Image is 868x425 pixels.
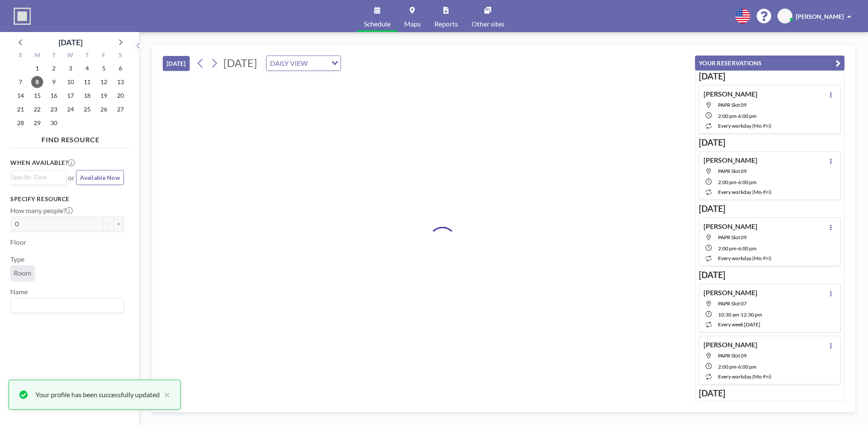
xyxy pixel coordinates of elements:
[15,90,26,102] span: Sunday, September 14, 2025
[718,189,771,195] span: every workday (Mo-Fri)
[35,390,160,400] div: Your profile has been successfully updated
[704,340,757,349] h4: [PERSON_NAME]
[15,103,26,115] span: Sunday, September 21, 2025
[76,170,124,185] button: Available Now
[738,179,757,185] span: 6:00 PM
[81,62,93,74] span: Thursday, September 4, 2025
[472,21,504,27] span: Other sites
[103,217,114,231] button: -
[10,195,124,203] h3: Specify resource
[62,50,79,62] div: W
[10,238,26,246] label: Floor
[46,50,62,62] div: T
[310,58,326,69] input: Search for option
[98,90,110,102] span: Friday, September 19, 2025
[704,288,757,297] h4: [PERSON_NAME]
[718,373,771,380] span: every workday (Mo-Fri)
[114,90,126,102] span: Saturday, September 20, 2025
[434,21,458,27] span: Reports
[10,132,131,144] h4: FIND RESOURCE
[699,270,841,280] h3: [DATE]
[718,255,771,261] span: every workday (Mo-Fri)
[223,56,257,69] span: [DATE]
[718,363,736,370] span: 2:00 PM
[718,102,747,108] span: PAPR Slot 09
[65,103,76,115] span: Wednesday, September 24, 2025
[718,311,739,318] span: 10:30 AM
[738,245,757,252] span: 6:00 PM
[10,287,28,296] label: Name
[704,90,757,98] h4: [PERSON_NAME]
[98,76,110,88] span: Friday, September 12, 2025
[48,62,60,74] span: Tuesday, September 2, 2025
[699,203,841,214] h3: [DATE]
[11,298,123,313] div: Search for option
[718,245,736,252] span: 2:00 PM
[48,76,60,88] span: Tuesday, September 9, 2025
[699,388,841,399] h3: [DATE]
[59,36,82,48] div: [DATE]
[114,217,124,231] button: +
[48,103,60,115] span: Tuesday, September 23, 2025
[15,76,26,88] span: Sunday, September 7, 2025
[704,156,757,164] h4: [PERSON_NAME]
[718,234,747,240] span: PAPR Slot 09
[65,76,76,88] span: Wednesday, September 10, 2025
[12,300,119,311] input: Search for option
[268,58,309,69] span: DAILY VIEW
[718,168,747,174] span: PAPR Slot 09
[31,76,43,88] span: Monday, September 8, 2025
[10,255,24,264] label: Type
[79,50,95,62] div: T
[718,300,747,307] span: PAPR Slot 07
[741,311,762,318] span: 12:30 PM
[31,103,43,115] span: Monday, September 22, 2025
[15,117,26,129] span: Sunday, September 28, 2025
[14,8,31,25] img: organization-logo
[718,113,736,119] span: 2:00 PM
[718,321,760,328] span: every week [DATE]
[699,137,841,148] h3: [DATE]
[98,103,110,115] span: Friday, September 26, 2025
[10,206,73,215] label: How many people?
[404,21,421,27] span: Maps
[95,50,112,62] div: F
[163,56,190,71] button: [DATE]
[114,76,126,88] span: Saturday, September 13, 2025
[736,113,738,119] span: -
[738,363,757,370] span: 6:00 PM
[738,113,757,119] span: 6:00 PM
[48,117,60,129] span: Tuesday, September 30, 2025
[267,56,340,70] div: Search for option
[80,174,120,181] span: Available Now
[12,173,61,182] input: Search for option
[718,123,771,129] span: every workday (Mo-Fri)
[718,179,736,185] span: 2:00 PM
[12,50,29,62] div: S
[81,76,93,88] span: Thursday, September 11, 2025
[736,363,738,370] span: -
[31,117,43,129] span: Monday, September 29, 2025
[68,173,74,182] span: or
[48,90,60,102] span: Tuesday, September 16, 2025
[736,245,738,252] span: -
[736,179,738,185] span: -
[112,50,129,62] div: S
[114,62,126,74] span: Saturday, September 6, 2025
[160,390,170,400] button: close
[114,103,126,115] span: Saturday, September 27, 2025
[31,90,43,102] span: Monday, September 15, 2025
[695,56,845,70] button: YOUR RESERVATIONS
[29,50,46,62] div: M
[81,103,93,115] span: Thursday, September 25, 2025
[14,269,31,277] span: Room
[65,62,76,74] span: Wednesday, September 3, 2025
[739,311,741,318] span: -
[65,90,76,102] span: Wednesday, September 17, 2025
[718,352,747,359] span: PAPR Slot 09
[98,62,110,74] span: Friday, September 5, 2025
[796,13,844,20] span: [PERSON_NAME]
[781,12,789,20] span: SC
[81,90,93,102] span: Thursday, September 18, 2025
[31,62,43,74] span: Monday, September 1, 2025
